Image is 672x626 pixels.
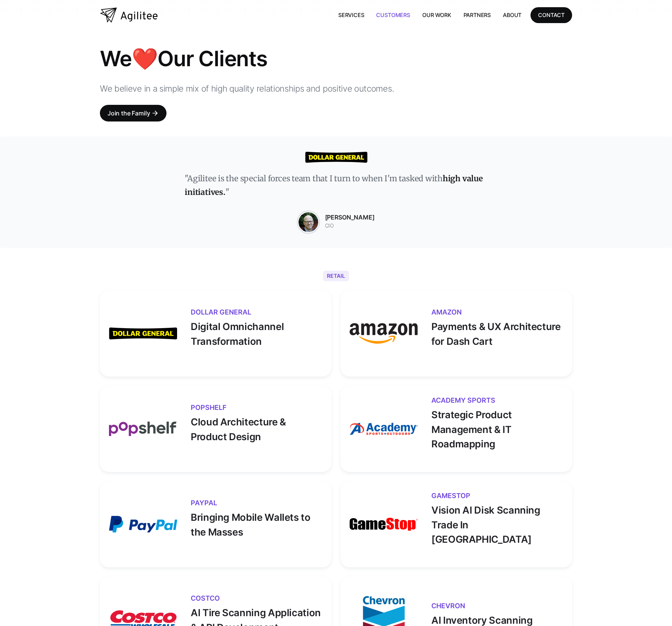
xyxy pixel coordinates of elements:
[191,506,322,539] p: Bringing Mobile Wallets to the Masses
[457,7,497,23] a: Partners
[151,109,159,117] div: arrow_forward
[191,316,322,349] p: Digital Omnichannel Transformation
[431,404,563,451] p: Strategic Product Management & IT Roadmapping
[132,46,158,72] span: ❤️
[530,7,572,23] a: CONTACT
[431,316,563,349] p: Payments & UX Architecture for Dash Cart
[100,81,430,96] p: We believe in a simple mix of high quality relationships and positive outcomes.
[323,271,349,281] div: Retail
[431,492,563,499] h3: Gamestop
[107,108,150,118] div: Join the Family
[100,105,166,121] a: Join the Familyarrow_forward
[191,595,322,602] h3: COSTCO
[332,7,370,23] a: Services
[431,309,563,316] h3: AMAZON
[191,404,322,411] h3: Popshelf
[191,309,322,316] h3: Dollar General
[191,411,322,444] p: Cloud Architecture & Product Design
[431,499,563,547] p: Vision AI Disk Scanning Trade In [GEOGRAPHIC_DATA]
[497,7,527,23] a: About
[370,7,416,23] a: Customers
[185,174,482,197] strong: high value initiatives.
[100,45,430,72] h1: We Our Clients
[185,172,487,199] p: "Agilitee is the special forces team that I turn to when I'm tasked with "
[325,213,375,221] strong: [PERSON_NAME]
[325,221,375,230] div: CIO
[431,397,563,404] h3: ACADEMY SPORTS
[431,603,563,609] h3: Chevron
[538,10,565,20] div: CONTACT
[416,7,457,23] a: Our Work
[100,8,158,23] a: home
[191,500,322,506] h3: PayPal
